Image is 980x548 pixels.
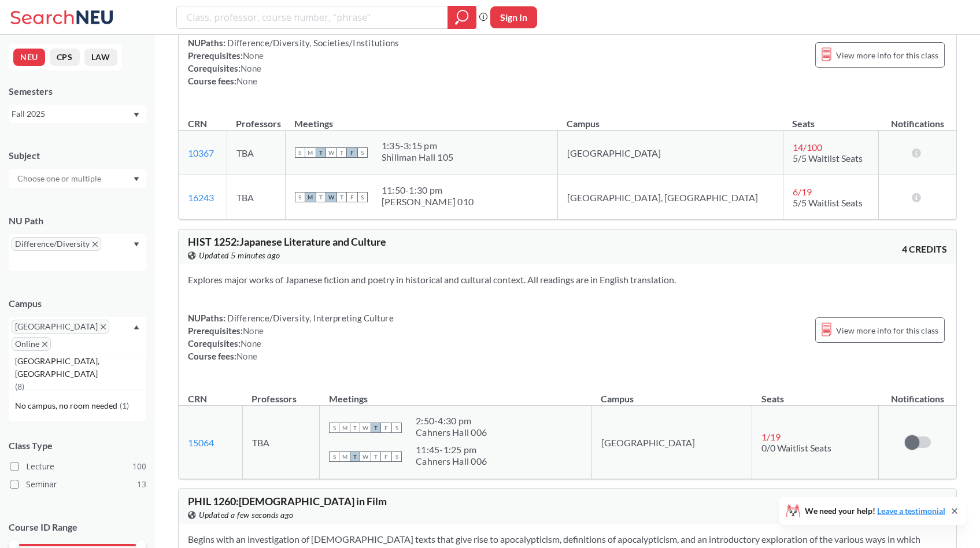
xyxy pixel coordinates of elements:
[836,48,938,62] span: View more info for this class
[199,249,280,262] span: Updated 5 minutes ago
[134,325,139,329] svg: Dropdown arrow
[877,506,945,516] a: Leave a testimonial
[902,243,947,256] span: 4 CREDITS
[336,147,347,158] span: T
[305,192,316,202] span: M
[793,186,812,197] span: 6 / 19
[295,192,305,202] span: S
[391,423,402,433] span: S
[227,106,285,131] th: Professors
[382,196,474,208] div: [PERSON_NAME] 010
[15,399,120,412] span: No campus, no room needed
[188,235,386,248] span: HIST 1252 : Japanese Literature and Culture
[416,427,487,438] div: Cahners Hall 006
[879,106,957,131] th: Notifications
[12,172,109,186] input: Choose one or multiple
[12,337,51,351] span: OnlineX to remove pill
[236,351,257,361] span: None
[15,355,146,380] span: [GEOGRAPHIC_DATA], [GEOGRAPHIC_DATA]
[9,149,146,162] div: Subject
[591,406,752,479] td: [GEOGRAPHIC_DATA]
[227,175,285,220] td: TBA
[350,423,360,433] span: T
[793,142,822,153] span: 14 / 100
[295,147,305,158] span: S
[316,147,326,158] span: T
[241,338,261,349] span: None
[305,147,316,158] span: M
[84,49,117,66] button: LAW
[12,108,132,120] div: Fall 2025
[382,140,453,151] div: 1:35 - 3:15 pm
[381,423,391,433] span: F
[241,63,261,73] span: None
[448,6,476,29] div: magnifying glass
[416,415,487,427] div: 2:50 - 4:30 pm
[339,423,350,433] span: M
[793,153,863,164] span: 5/5 Waitlist Seats
[382,184,474,196] div: 11:50 - 1:30 pm
[188,393,207,405] div: CRN
[381,451,391,462] span: F
[134,242,139,247] svg: Dropdown arrow
[9,169,146,188] div: Dropdown arrow
[10,477,146,492] label: Seminar
[236,76,257,86] span: None
[9,297,146,310] div: Campus
[227,131,285,175] td: TBA
[15,382,24,391] span: ( 8 )
[336,192,347,202] span: T
[9,85,146,98] div: Semesters
[13,49,45,66] button: NEU
[9,439,146,452] span: Class Type
[360,451,371,462] span: W
[9,317,146,358] div: [GEOGRAPHIC_DATA]X to remove pillOnlineX to remove pillDropdown arrow[GEOGRAPHIC_DATA], [GEOGRAPH...
[242,381,320,406] th: Professors
[134,177,139,182] svg: Dropdown arrow
[101,324,106,329] svg: X to remove pill
[242,406,320,479] td: TBA
[416,456,487,467] div: Cahners Hall 006
[285,106,557,131] th: Meetings
[350,451,360,462] span: T
[93,242,98,247] svg: X to remove pill
[371,451,381,462] span: T
[137,478,146,491] span: 13
[320,381,592,406] th: Meetings
[783,106,878,131] th: Seats
[316,192,326,202] span: T
[243,325,264,336] span: None
[339,451,350,462] span: M
[391,451,402,462] span: S
[752,381,879,406] th: Seats
[243,50,264,61] span: None
[416,444,487,456] div: 11:45 - 1:25 pm
[371,423,381,433] span: T
[329,451,339,462] span: S
[188,495,387,508] span: PHIL 1260 : [DEMOGRAPHIC_DATA] in Film
[329,423,339,433] span: S
[199,509,294,521] span: Updated a few seconds ago
[557,131,783,175] td: [GEOGRAPHIC_DATA]
[326,147,336,158] span: W
[591,381,752,406] th: Campus
[357,147,368,158] span: S
[12,237,101,251] span: Difference/DiversityX to remove pill
[132,460,146,473] span: 100
[50,49,80,66] button: CPS
[188,273,947,286] section: Explores major works of Japanese fiction and poetry in historical and cultural context. All readi...
[557,175,783,220] td: [GEOGRAPHIC_DATA], [GEOGRAPHIC_DATA]
[805,507,945,515] span: We need your help!
[120,401,129,410] span: ( 1 )
[357,192,368,202] span: S
[225,38,399,48] span: Difference/Diversity, Societies/Institutions
[188,312,394,362] div: NUPaths: Prerequisites: Corequisites: Course fees:
[188,147,214,158] a: 10367
[490,6,537,28] button: Sign In
[9,105,146,123] div: Fall 2025Dropdown arrow
[761,442,831,453] span: 0/0 Waitlist Seats
[326,192,336,202] span: W
[347,192,357,202] span: F
[879,381,957,406] th: Notifications
[225,313,394,323] span: Difference/Diversity, Interpreting Culture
